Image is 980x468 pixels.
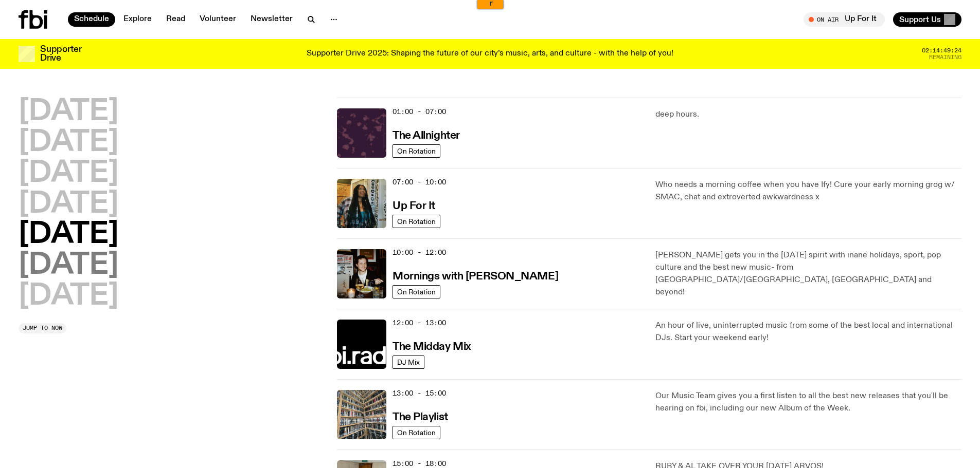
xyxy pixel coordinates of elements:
img: Sam blankly stares at the camera, brightly lit by a camera flash wearing a hat collared shirt and... [337,249,386,298]
button: [DATE] [19,128,118,157]
span: 02:14:49:24 [922,48,961,53]
button: [DATE] [19,282,118,311]
a: Read [160,12,191,27]
img: upasacha [25,4,38,16]
span: On Rotation [397,288,436,295]
a: The Allnighter [393,128,460,141]
a: On Rotation [393,426,440,439]
a: The Playlist [393,410,448,423]
a: Copy [175,10,192,18]
button: [DATE] [19,98,118,126]
h3: The Playlist [393,412,448,423]
h3: The Allnighter [393,130,460,141]
h3: Supporter Drive [40,45,81,63]
p: An hour of live, uninterrupted music from some of the best local and international DJs. Start you... [655,320,961,344]
a: On Rotation [393,215,440,228]
span: 12:00 - 13:00 [393,318,446,328]
p: Our Music Team gives you a first listen to all the best new releases that you'll be hearing on fb... [655,390,961,415]
span: On Rotation [397,147,436,155]
span: On Rotation [397,428,436,436]
h3: Mornings with [PERSON_NAME] [393,271,558,282]
span: 01:00 - 07:00 [393,107,446,117]
a: Explore [117,12,158,27]
a: Newsletter [244,12,299,27]
a: DJ Mix [393,355,424,369]
button: Jump to now [19,323,66,333]
button: [DATE] [19,190,118,219]
span: DJ Mix [397,358,420,366]
a: View [158,10,175,18]
a: Up For It [393,199,435,212]
a: Schedule [68,12,115,27]
img: Ify - a Brown Skin girl with black braided twists, looking up to the side with her tongue stickin... [337,179,386,228]
img: A corner shot of the fbi music library [337,390,386,439]
button: Support Us [893,12,961,27]
p: [PERSON_NAME] gets you in the [DATE] spirit with inane holidays, sport, pop culture and the best ... [655,249,961,298]
a: Clear [192,10,209,18]
span: On Rotation [397,217,436,225]
span: Remaining [929,54,961,60]
a: Volunteer [193,12,242,27]
a: The Midday Mix [393,340,471,352]
button: [DATE] [19,251,118,280]
button: On AirUp For It [804,12,885,27]
a: On Rotation [393,285,440,298]
span: Jump to now [23,325,62,331]
a: Mornings with [PERSON_NAME] [393,269,558,282]
span: Support Us [899,15,941,24]
span: 07:00 - 10:00 [393,177,446,187]
p: Supporter Drive 2025: Shaping the future of our city’s music, arts, and culture - with the help o... [307,49,673,59]
p: Who needs a morning coffee when you have Ify! Cure your early morning grog w/ SMAC, chat and extr... [655,179,961,203]
button: [DATE] [19,220,118,249]
p: deep hours. [655,108,961,121]
a: On Rotation [393,144,440,158]
h3: The Midday Mix [393,342,471,352]
button: [DATE] [19,159,118,188]
span: 13:00 - 15:00 [393,388,446,398]
h3: Up For It [393,201,435,212]
span: 10:00 - 12:00 [393,248,446,257]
